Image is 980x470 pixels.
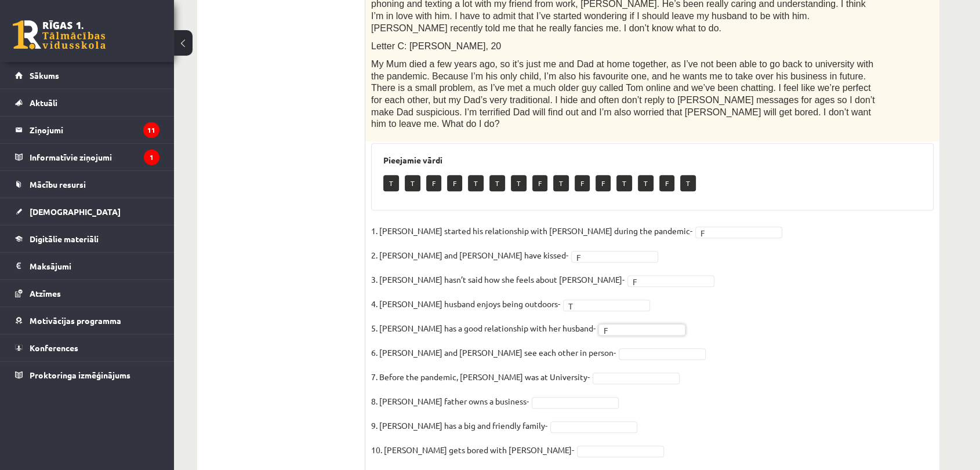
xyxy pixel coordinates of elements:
[511,175,527,191] p: T
[371,295,560,312] p: 4. [PERSON_NAME] husband enjoys being outdoors-
[604,325,670,336] span: F
[405,175,420,191] p: T
[30,288,61,298] span: Atzīmes
[144,150,159,165] i: 1
[633,276,699,287] span: F
[30,234,99,244] span: Digitālie materiāli
[426,175,441,191] p: F
[700,227,767,239] span: F
[371,344,616,361] p: 6. [PERSON_NAME] and [PERSON_NAME] see each other in person-
[680,175,696,191] p: T
[143,122,159,138] i: 11
[598,324,685,336] a: F
[576,252,643,263] span: F
[371,271,625,288] p: 3. [PERSON_NAME] hasn’t said how she feels about [PERSON_NAME]-
[30,315,121,326] span: Motivācijas programma
[30,144,159,170] legend: Informatīvie ziņojumi
[627,275,714,287] a: F
[30,179,86,190] span: Mācību resursi
[30,370,130,380] span: Proktoringa izmēģinājums
[383,175,399,191] p: T
[30,253,159,279] legend: Maksājumi
[15,116,159,143] a: Ziņojumi11
[15,362,159,388] a: Proktoringa izmēģinājums
[15,253,159,279] a: Maksājumi
[371,441,574,458] p: 10. [PERSON_NAME] gets bored with [PERSON_NAME]-
[30,97,57,108] span: Aktuāli
[571,251,658,263] a: F
[15,89,159,116] a: Aktuāli
[695,227,782,238] a: F
[563,300,650,311] a: T
[30,343,78,353] span: Konferences
[15,307,159,334] a: Motivācijas programma
[371,319,596,337] p: 5. [PERSON_NAME] has a good relationship with her husband-
[15,198,159,225] a: [DEMOGRAPHIC_DATA]
[30,206,121,217] span: [DEMOGRAPHIC_DATA]
[659,175,674,191] p: F
[568,300,634,312] span: T
[616,175,632,191] p: T
[447,175,462,191] p: F
[553,175,569,191] p: T
[13,20,106,49] a: Rīgas 1. Tālmācības vidusskola
[371,59,875,129] span: My Mum died a few years ago, so it’s just me and Dad at home together, as I’ve not been able to g...
[15,144,159,170] a: Informatīvie ziņojumi1
[371,417,547,434] p: 9. [PERSON_NAME] has a big and friendly family-
[371,392,529,410] p: 8. [PERSON_NAME] father owns a business-
[489,175,505,191] p: T
[532,175,547,191] p: F
[15,171,159,198] a: Mācību resursi
[638,175,654,191] p: T
[575,175,590,191] p: F
[15,280,159,307] a: Atzīmes
[30,70,59,81] span: Sākums
[371,368,590,385] p: 7. Before the pandemic, [PERSON_NAME] was at University-
[371,222,692,239] p: 1. [PERSON_NAME] started his relationship with [PERSON_NAME] during the pandemic-
[596,175,611,191] p: F
[371,246,568,264] p: 2. [PERSON_NAME] and [PERSON_NAME] have kissed-
[371,41,501,51] span: Letter C: [PERSON_NAME], 20
[15,62,159,89] a: Sākums
[383,155,921,165] h3: Pieejamie vārdi
[15,334,159,361] a: Konferences
[30,116,159,143] legend: Ziņojumi
[468,175,484,191] p: T
[15,225,159,252] a: Digitālie materiāli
